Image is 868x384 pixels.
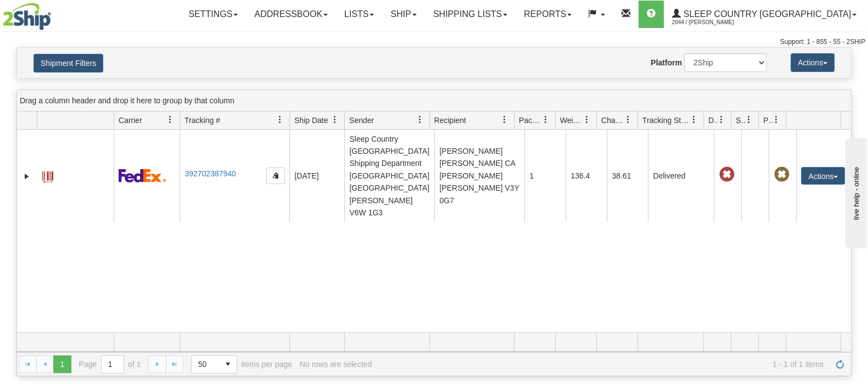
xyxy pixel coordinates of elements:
a: Lists [336,1,382,28]
a: Weight filter column settings [578,110,596,129]
a: Packages filter column settings [536,110,555,129]
a: Settings [180,1,246,28]
a: Sleep Country [GEOGRAPHIC_DATA] 2044 / [PERSON_NAME] [664,1,865,28]
a: Reports [516,1,580,28]
a: Pickup Status filter column settings [767,110,786,129]
a: Ship [382,1,424,28]
span: select [219,355,237,373]
span: 50 [198,359,212,370]
span: Recipient [434,115,466,126]
a: Delivery Status filter column settings [712,110,731,129]
button: Copy to clipboard [266,168,285,184]
td: [DATE] [289,130,344,222]
span: Page of 1 [79,355,141,374]
span: Tracking Status [642,115,690,126]
button: Actions [801,167,845,185]
span: Delivery Status [708,115,718,126]
button: Shipment Filters [33,54,103,73]
td: 136.4 [565,130,607,222]
td: 1 [524,130,565,222]
td: 38.61 [607,130,648,222]
span: Pickup Status [763,115,772,126]
td: Sleep Country [GEOGRAPHIC_DATA] Shipping Department [GEOGRAPHIC_DATA] [GEOGRAPHIC_DATA][PERSON_NA... [344,130,434,222]
a: Shipment Issues filter column settings [740,110,758,129]
div: No rows are selected [300,360,372,369]
a: Shipping lists [425,1,516,28]
span: Weight [560,115,583,126]
a: Tracking # filter column settings [271,110,289,129]
a: Label [42,166,53,184]
span: items per page [191,355,292,374]
a: Expand [21,171,32,182]
span: Tracking # [184,115,220,126]
span: Page 1 [53,355,71,373]
a: Refresh [831,355,849,373]
a: 392702387940 [184,169,236,178]
span: Sender [349,115,374,126]
span: Shipment Issues [736,115,745,126]
span: Pickup Not Assigned [774,167,789,182]
input: Page 1 [102,355,124,373]
div: grid grouping header [17,90,851,112]
img: 2 - FedEx Express® [119,169,166,182]
label: Platform [651,57,682,68]
a: Sender filter column settings [411,110,429,129]
td: [PERSON_NAME] [PERSON_NAME] CA [PERSON_NAME] [PERSON_NAME] V3Y 0G7 [434,130,524,222]
span: Packages [519,115,542,126]
td: Delivered [648,130,714,222]
iframe: chat widget [843,136,867,248]
img: logo2044.jpg [3,3,51,30]
a: Ship Date filter column settings [326,110,344,129]
span: Charge [601,115,624,126]
button: Actions [791,53,835,72]
a: Carrier filter column settings [161,110,180,129]
span: Ship Date [294,115,328,126]
span: Page sizes drop down [191,355,237,374]
span: Late [719,167,734,182]
a: Tracking Status filter column settings [685,110,703,129]
span: 2044 / [PERSON_NAME] [672,17,754,28]
a: Charge filter column settings [619,110,637,129]
span: 1 - 1 of 1 items [379,360,824,369]
div: Support: 1 - 855 - 55 - 2SHIP [3,37,865,47]
span: Sleep Country [GEOGRAPHIC_DATA] [681,9,851,19]
span: Carrier [119,115,142,126]
a: Addressbook [246,1,336,28]
a: Recipient filter column settings [495,110,514,129]
div: live help - online [8,9,102,18]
